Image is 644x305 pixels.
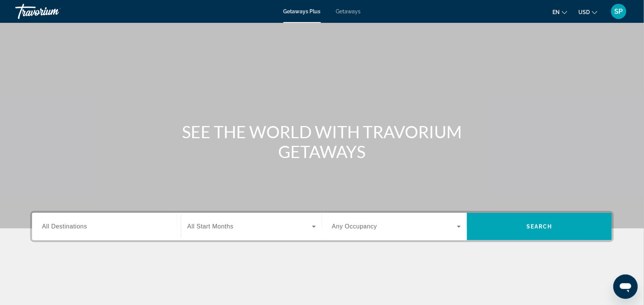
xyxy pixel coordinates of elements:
button: Change language [553,6,567,18]
a: Travorium [15,2,92,21]
span: USD [579,9,590,15]
button: User Menu [609,3,629,19]
a: Getaways [336,8,361,14]
h1: SEE THE WORLD WITH TRAVORIUM GETAWAYS [179,122,465,161]
button: Search [467,213,612,240]
button: Change currency [579,6,597,18]
span: Search [526,224,552,230]
span: Any Occupancy [332,223,377,230]
span: All Start Months [187,223,233,230]
iframe: Button to launch messaging window [613,275,638,299]
span: en [553,9,560,15]
span: SP [615,8,623,15]
span: All Destinations [42,223,87,230]
a: Getaways Plus [283,8,321,14]
div: Search widget [32,213,612,240]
